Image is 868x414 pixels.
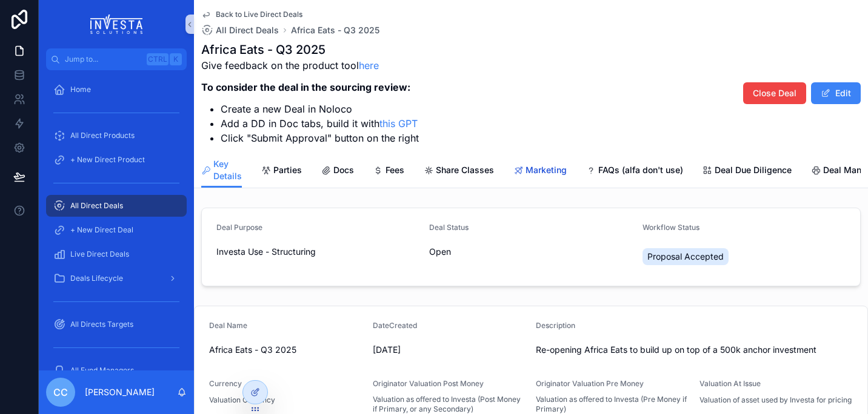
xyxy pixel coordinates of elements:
[221,131,419,145] li: Click "Submit Approval" button on the right
[703,159,792,183] a: Deal Due Diligence
[373,321,417,330] span: DateCreated
[424,159,494,183] a: Share Classes
[273,164,302,176] span: Parties
[359,59,379,71] a: here
[373,379,484,388] span: Originator Valuation Post Money
[811,82,861,104] button: Edit
[70,366,134,375] span: All Fund Managers
[201,58,419,73] p: Give feedback on the product tool
[216,24,279,36] span: All Direct Deals
[753,87,796,99] span: Close Deal
[586,159,683,183] a: FAQs (alfa don't use)
[526,164,567,176] span: Marketing
[321,159,354,183] a: Docs
[379,117,418,130] a: this GPT
[46,314,187,335] a: All Directs Targets
[536,395,690,414] span: Valuation as offered to Investa (Pre Money if Primary)
[53,385,68,399] span: CC
[70,201,123,211] span: All Direct Deals
[429,246,451,258] span: Open
[171,54,181,64] span: K
[46,149,187,171] a: + New Direct Product
[85,386,155,398] p: [PERSON_NAME]
[201,153,242,188] a: Key Details
[386,164,404,176] span: Fees
[536,379,644,388] span: Originator Valuation Pre Money
[70,155,145,165] span: + New Direct Product
[699,379,761,388] span: Valuation At Issue
[436,164,494,176] span: Share Classes
[90,15,143,34] img: App logo
[373,395,527,414] span: Valuation as offered to Investa (Post Money if Primary, or any Secondary)
[647,251,724,263] span: Proposal Accepted
[70,85,91,94] span: Home
[209,344,363,356] span: Africa Eats - Q3 2025
[536,321,575,330] span: Description
[46,219,187,241] a: + New Direct Deal
[70,225,133,235] span: + New Direct Deal
[598,164,683,176] span: FAQs (alfa don't use)
[429,223,469,232] span: Deal Status
[373,159,404,183] a: Fees
[536,344,853,356] span: Re-opening Africa Eats to build up on top of a 500k anchor investment
[201,81,410,93] strong: To consider the deal in the sourcing review:
[373,344,527,356] span: [DATE]
[201,10,302,19] a: Back to Live Direct Deals
[201,41,419,58] h1: Africa Eats - Q3 2025
[147,53,169,65] span: Ctrl
[291,24,379,36] a: Africa Eats - Q3 2025
[70,249,129,259] span: Live Direct Deals
[209,321,247,330] span: Deal Name
[216,223,262,232] span: Deal Purpose
[39,70,194,370] div: scrollable content
[46,360,187,381] a: All Fund Managers
[216,246,316,258] span: Investa Use - Structuring
[46,48,187,70] button: Jump to...CtrlK
[65,54,142,64] span: Jump to...
[70,320,133,329] span: All Directs Targets
[715,164,792,176] span: Deal Due Diligence
[743,82,806,104] button: Close Deal
[46,268,187,289] a: Deals Lifecycle
[46,195,187,217] a: All Direct Deals
[70,274,123,283] span: Deals Lifecycle
[513,159,567,183] a: Marketing
[209,379,242,388] span: Currency
[221,102,419,116] li: Create a new Deal in Noloco
[46,125,187,146] a: All Direct Products
[209,395,275,406] p: Valuation Currency
[699,395,852,406] p: Valuation of asset used by Investa for pricing
[201,24,279,36] a: All Direct Deals
[46,79,187,100] a: Home
[221,116,419,131] li: Add a DD in Doc tabs, build it with
[46,243,187,265] a: Live Direct Deals
[333,164,354,176] span: Docs
[643,223,699,232] span: Workflow Status
[70,131,135,140] span: All Direct Products
[216,10,302,19] span: Back to Live Direct Deals
[213,158,242,182] span: Key Details
[261,159,302,183] a: Parties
